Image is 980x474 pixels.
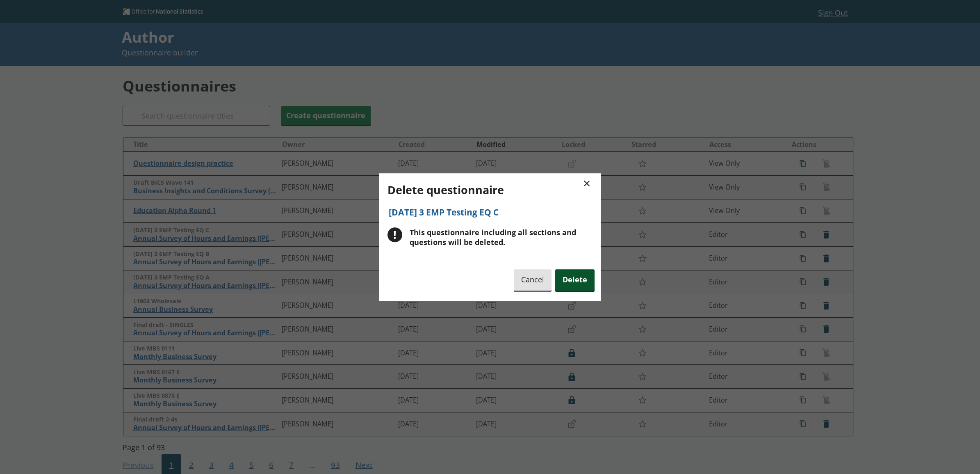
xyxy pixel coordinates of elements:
[410,228,595,247] div: This questionnaire including all sections and questions will be deleted.
[387,228,402,243] div: !
[387,182,595,197] h2: Delete questionnaire
[514,270,552,291] button: Cancel
[389,206,595,218] h3: [DATE] 3 EMP Testing EQ C
[555,270,595,291] button: Delete
[579,174,595,192] button: ×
